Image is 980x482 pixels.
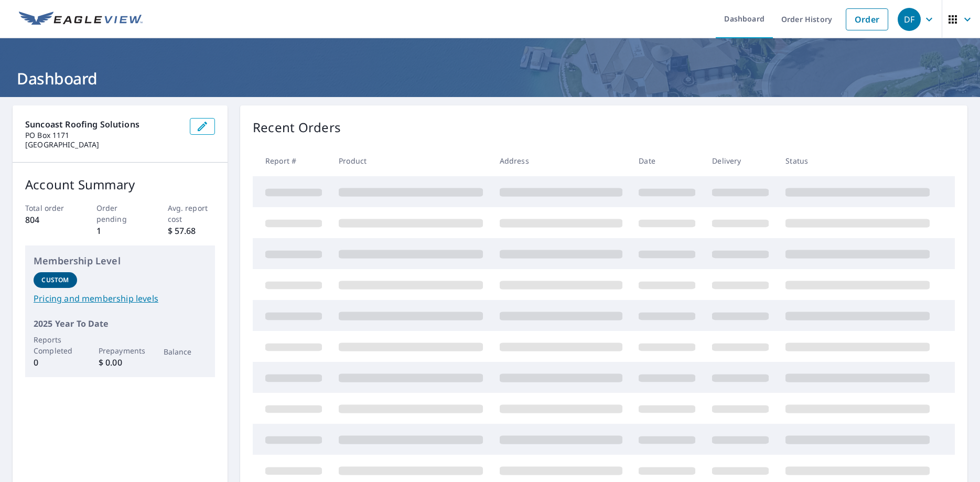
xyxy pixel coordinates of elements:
[253,145,330,176] th: Report #
[13,68,967,89] h1: Dashboard
[25,140,181,149] p: [GEOGRAPHIC_DATA]
[96,202,144,224] p: Order pending
[99,345,142,356] p: Prepayments
[330,145,491,176] th: Product
[99,356,142,369] p: $ 0.00
[34,356,77,369] p: 0
[164,346,207,357] p: Balance
[630,145,704,176] th: Date
[34,292,207,305] a: Pricing and membership levels
[168,202,216,224] p: Avg. report cost
[34,254,207,268] p: Membership Level
[253,118,341,137] p: Recent Orders
[25,213,73,226] p: 804
[25,118,181,131] p: suncoast roofing solutions
[491,145,631,176] th: Address
[34,334,77,356] p: Reports Completed
[898,8,921,31] div: DF
[25,131,181,140] p: PO Box 1171
[168,224,216,237] p: $ 57.68
[25,202,73,213] p: Total order
[41,275,69,285] p: Custom
[846,8,888,30] a: Order
[34,317,207,330] p: 2025 Year To Date
[96,224,144,237] p: 1
[704,145,777,176] th: Delivery
[19,12,143,27] img: EV Logo
[25,175,215,194] p: Account Summary
[777,145,938,176] th: Status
